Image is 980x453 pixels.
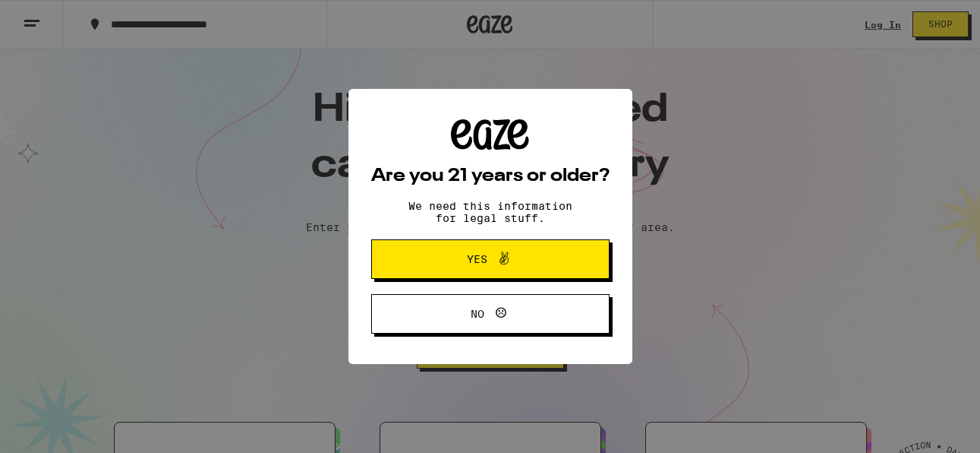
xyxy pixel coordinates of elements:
[371,239,610,279] button: Yes
[371,294,610,334] button: No
[471,309,484,319] span: No
[467,254,487,265] span: Yes
[371,167,610,185] h2: Are you 21 years or older?
[395,200,585,224] p: We need this information for legal stuff.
